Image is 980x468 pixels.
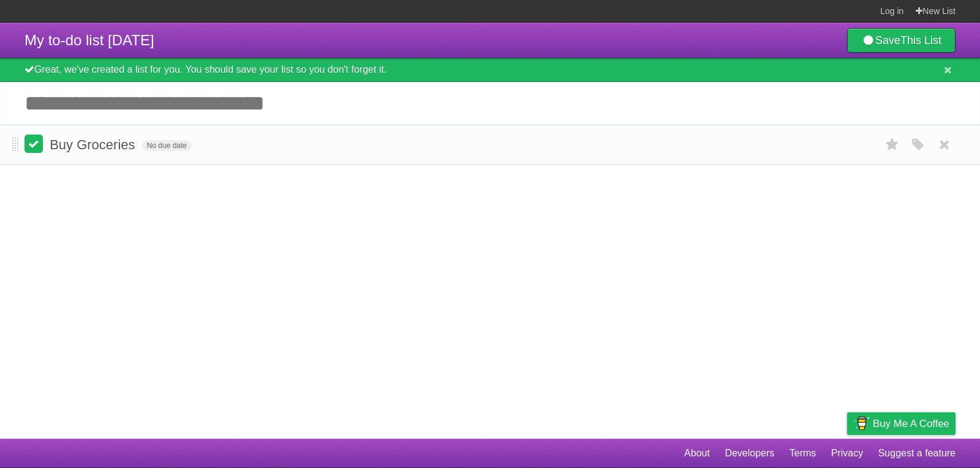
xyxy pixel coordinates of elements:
[853,413,870,434] img: Buy me a coffee
[900,34,941,46] b: This List
[725,442,774,465] a: Developers
[873,413,949,434] span: Buy me a coffee
[831,442,863,465] a: Privacy
[847,28,956,53] a: SaveThis List
[790,442,816,465] a: Terms
[881,135,904,155] label: Star task
[24,32,154,48] span: My to-do list [DATE]
[847,412,956,435] a: Buy me a coffee
[24,135,43,153] label: Done
[142,140,192,151] span: No due date
[878,442,956,465] a: Suggest a feature
[684,442,710,465] a: About
[50,137,138,152] span: Buy Groceries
